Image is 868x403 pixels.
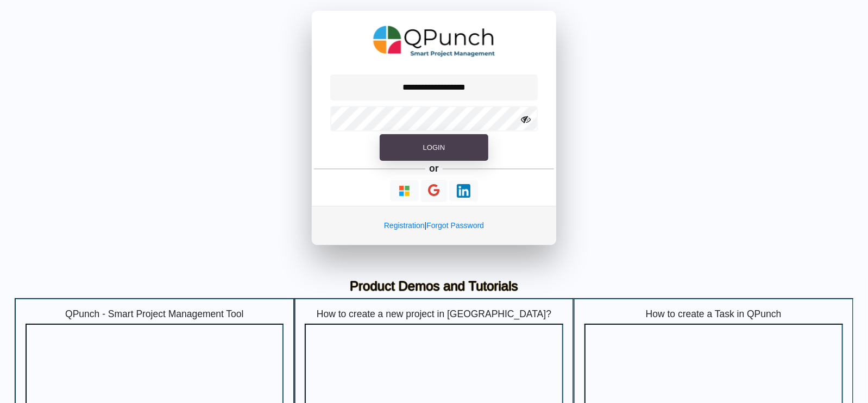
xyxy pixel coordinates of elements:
div: | [312,206,556,245]
h5: or [427,161,441,176]
h5: QPunch - Smart Project Management Tool [26,308,284,320]
h5: How to create a new project in [GEOGRAPHIC_DATA]? [305,308,563,320]
button: Continue With Google [421,180,448,202]
h5: How to create a Task in QPunch [584,308,843,320]
h3: Product Demos and Tutorials [23,279,845,294]
button: Continue With Microsoft Azure [390,180,419,201]
a: Registration [384,221,425,230]
button: Continue With LinkedIn [449,180,478,201]
img: Loading... [398,184,411,198]
span: Login [423,143,445,152]
a: Forgot Password [426,221,484,230]
img: Loading... [457,184,470,198]
img: QPunch [373,22,495,61]
button: Login [380,134,488,161]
